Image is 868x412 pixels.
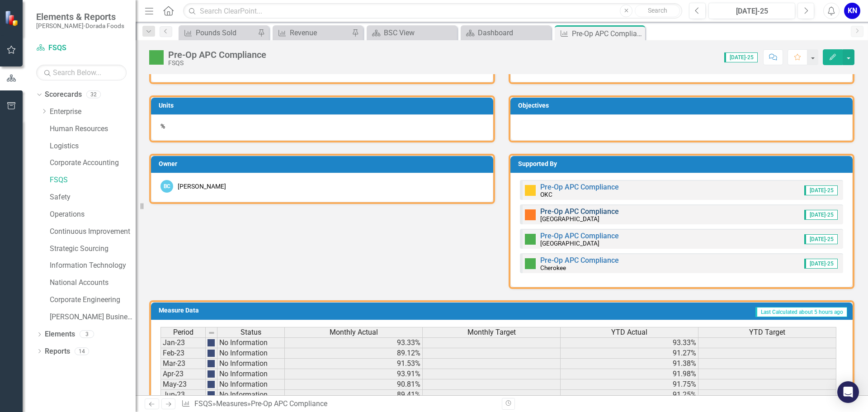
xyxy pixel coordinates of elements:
a: Safety [50,192,136,203]
input: Search Below... [36,65,127,81]
a: [PERSON_NAME] Business Unit [50,312,136,322]
td: 91.98% [561,369,698,379]
img: png;base64,iVBORw0KGgoAAAANSUhEUgAAAJYAAADIAQMAAAAwS4omAAAAA1BMVEU9TXnnx7PJAAAACXBIWXMAAA7EAAAOxA... [208,360,215,367]
div: Pre-Op APC Compliance [572,28,643,39]
a: Human Resources [50,124,136,134]
a: Scorecards [45,90,82,100]
div: Pre-Op APC Compliance [251,399,327,408]
td: No Information [217,390,285,400]
div: » » [181,399,495,409]
div: 14 [75,347,89,355]
img: Above Target [149,50,164,65]
td: 91.53% [285,359,423,369]
img: Warning [525,209,536,220]
a: Strategic Sourcing [50,244,136,254]
span: YTD Actual [611,328,647,336]
img: png;base64,iVBORw0KGgoAAAANSUhEUgAAAJYAAADIAQMAAAAwS4omAAAAA1BMVEU9TXnnx7PJAAAACXBIWXMAAA7EAAAOxA... [208,391,215,398]
td: No Information [217,359,285,369]
a: FSQS [194,399,212,408]
div: 3 [80,331,94,338]
span: Monthly Target [467,328,516,336]
span: Status [241,328,261,336]
td: 91.38% [561,359,698,369]
a: Enterprise [50,107,136,117]
small: [PERSON_NAME]-Dorada Foods [36,22,124,29]
div: BSC View [384,27,455,38]
span: [DATE]-25 [804,234,838,244]
td: 89.41% [285,390,423,400]
button: [DATE]-25 [708,3,795,19]
td: Jan-23 [160,337,206,348]
a: BSC View [369,27,455,38]
a: Logistics [50,141,136,152]
div: Pounds Sold [196,27,255,38]
a: Pre-Op APC Compliance [540,183,619,191]
td: Feb-23 [160,348,206,359]
h3: Objectives [518,102,848,109]
a: National Accounts [50,278,136,288]
a: Corporate Engineering [50,295,136,305]
div: BC [160,180,173,193]
a: Pre-Op APC Compliance [540,256,619,265]
button: KN [844,3,860,19]
td: 93.33% [561,337,698,348]
span: Monthly Actual [330,328,378,336]
a: Operations [50,209,136,220]
div: FSQS [168,60,266,66]
img: Caution [525,185,536,196]
div: Dashboard [478,27,549,38]
img: png;base64,iVBORw0KGgoAAAANSUhEUgAAAJYAAADIAQMAAAAwS4omAAAAA1BMVEU9TXnnx7PJAAAACXBIWXMAAA7EAAAOxA... [208,339,215,346]
img: png;base64,iVBORw0KGgoAAAANSUhEUgAAAJYAAADIAQMAAAAwS4omAAAAA1BMVEU9TXnnx7PJAAAACXBIWXMAAA7EAAAOxA... [208,381,215,388]
span: [DATE]-25 [804,259,838,269]
span: % [160,123,165,130]
td: 90.81% [285,379,423,390]
a: Continuous Improvement [50,227,136,237]
span: [DATE]-25 [804,210,838,220]
span: Period [173,328,193,336]
h3: Measure Data [159,307,368,314]
small: [GEOGRAPHIC_DATA] [540,215,599,223]
td: No Information [217,337,285,348]
a: Corporate Accounting [50,158,136,168]
small: Cherokee [540,264,566,271]
div: 32 [86,91,101,99]
span: [DATE]-25 [804,185,838,195]
a: FSQS [50,175,136,185]
h3: Supported By [518,161,848,167]
div: Revenue [290,27,349,38]
td: No Information [217,369,285,379]
td: May-23 [160,379,206,390]
td: Mar-23 [160,359,206,369]
span: Elements & Reports [36,11,124,22]
a: FSQS [36,43,127,53]
span: [DATE]-25 [724,52,758,62]
div: Pre-Op APC Compliance [168,50,266,60]
h3: Owner [159,161,489,167]
td: Apr-23 [160,369,206,379]
img: ClearPoint Strategy [5,10,20,26]
a: Pounds Sold [181,27,255,38]
small: [GEOGRAPHIC_DATA] [540,240,599,247]
td: 93.91% [285,369,423,379]
a: Pre-Op APC Compliance [540,207,619,216]
h3: Units [159,102,489,109]
td: 91.75% [561,379,698,390]
img: 8DAGhfEEPCf229AAAAAElFTkSuQmCC [208,329,215,336]
a: Elements [45,329,75,340]
small: OKC [540,191,552,198]
td: 93.33% [285,337,423,348]
a: Measures [216,399,247,408]
td: 91.27% [561,348,698,359]
a: Revenue [275,27,349,38]
td: Jun-23 [160,390,206,400]
span: Search [648,7,667,14]
div: [DATE]-25 [712,6,792,17]
span: YTD Target [749,328,785,336]
img: Above Target [525,258,536,269]
button: Search [635,5,680,17]
td: No Information [217,379,285,390]
div: Open Intercom Messenger [837,381,859,403]
td: 89.12% [285,348,423,359]
input: Search ClearPoint... [183,3,682,19]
